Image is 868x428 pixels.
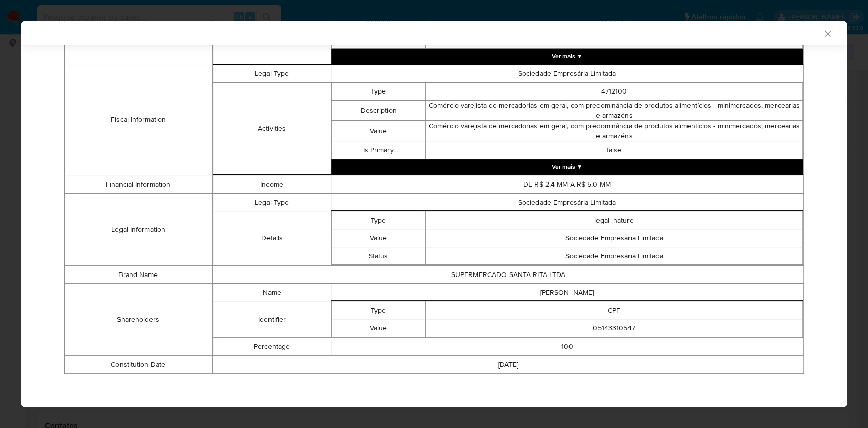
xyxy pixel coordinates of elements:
td: 05143310547 [426,319,803,337]
td: false [426,141,803,159]
td: Legal Type [213,194,331,211]
td: Brand Name [65,266,213,284]
button: Expand array [331,159,803,174]
td: SUPERMERCADO SANTA RITA LTDA [212,266,803,284]
td: Constitution Date [65,356,213,374]
td: [PERSON_NAME] [331,284,803,301]
td: [DATE] [212,356,803,374]
td: Details [213,211,331,265]
td: Sociedade Empresária Limitada [426,247,803,265]
button: Expand array [331,49,803,64]
td: Sociedade Empresária Limitada [426,229,803,247]
td: Income [213,175,331,193]
td: Type [332,301,426,319]
td: Comércio varejista de mercadorias em geral, com predominância de produtos alimentícios - minimerc... [426,121,803,141]
td: Comércio varejista de mercadorias em geral, com predominância de produtos alimentícios - minimerc... [426,101,803,121]
td: Financial Information [65,175,213,194]
td: Value [332,121,426,141]
td: Sociedade Empresária Limitada [331,65,803,83]
td: Fiscal Information [65,65,213,175]
td: Type [332,83,426,101]
td: Sociedade Empresária Limitada [331,194,803,211]
td: Value [332,319,426,337]
td: Value [332,229,426,247]
td: Type [332,211,426,229]
td: Is Primary [332,141,426,159]
td: CPF [426,301,803,319]
div: closure-recommendation-modal [21,21,847,407]
td: Description [332,101,426,121]
td: 4712100 [426,83,803,101]
td: legal_nature [426,211,803,229]
td: Shareholders [65,284,213,356]
td: Status [332,247,426,265]
td: Name [213,284,331,301]
button: Fechar a janela [823,28,832,38]
td: DE R$ 2,4 MM A R$ 5,0 MM [331,175,803,193]
td: Legal Type [213,65,331,83]
td: 100 [331,338,803,355]
td: Activities [213,83,331,175]
td: Legal Information [65,194,213,266]
td: Percentage [213,338,331,355]
td: Identifier [213,301,331,338]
